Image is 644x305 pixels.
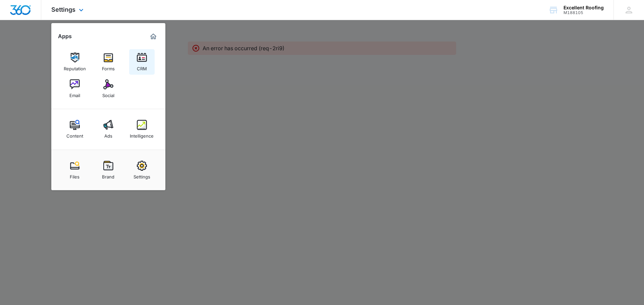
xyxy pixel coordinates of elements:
[102,89,114,98] div: Social
[563,10,604,15] div: account id
[62,117,88,142] a: Content
[69,89,80,98] div: Email
[62,157,88,183] a: Files
[51,6,75,13] span: Settings
[129,117,155,142] a: Intelligence
[129,157,155,183] a: Settings
[62,76,88,101] a: Email
[129,49,155,75] a: CRM
[96,157,121,183] a: Brand
[104,130,112,139] div: Ads
[70,171,79,179] div: Files
[96,117,121,142] a: Ads
[148,31,159,42] a: Marketing 360® Dashboard
[96,49,121,75] a: Forms
[137,63,147,71] div: CRM
[130,130,154,139] div: Intelligence
[96,76,121,101] a: Social
[58,33,72,40] h2: Apps
[102,171,114,179] div: Brand
[66,130,83,139] div: Content
[62,49,88,75] a: Reputation
[64,63,86,71] div: Reputation
[133,171,150,179] div: Settings
[563,5,604,10] div: account name
[102,63,115,71] div: Forms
